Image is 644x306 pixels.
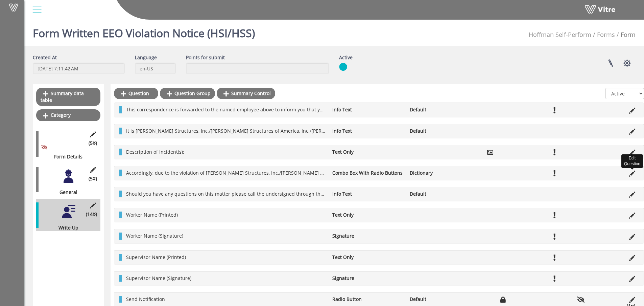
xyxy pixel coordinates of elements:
img: yes [339,63,347,71]
div: General [36,189,95,196]
span: Worker Name (Printed) [126,212,178,218]
div: Edit Question [621,154,643,168]
label: Language [135,54,157,61]
span: Worker Name (Signature) [126,233,183,239]
span: (5 ) [89,140,97,147]
h1: Form Written EEO Violation Notice (HSI/HSS) [33,17,255,46]
li: Form [615,30,636,39]
span: 210 [529,30,591,39]
li: Text Only [329,212,406,218]
li: Default [406,296,484,303]
span: Description of Incident(s): [126,149,184,155]
li: Info Text [329,128,406,134]
span: (14 ) [86,211,97,218]
label: Created At [33,54,57,61]
label: Points for submit [186,54,225,61]
div: Form Details [36,153,95,160]
div: Write Up [36,224,95,231]
li: Signature [329,233,406,239]
span: Supervisor Name (Signature) [126,275,191,281]
span: Supervisor Name (Printed) [126,254,186,260]
li: Text Only [329,254,406,261]
li: Info Text [329,106,406,113]
label: Active [339,54,353,61]
a: Category [36,109,100,121]
span: Accordingly, due to the violation of [PERSON_NAME] Structures, Inc./[PERSON_NAME] Structures of A... [126,170,616,176]
li: Default [406,191,484,197]
a: Question Group [160,88,215,99]
span: Send Notification [126,296,165,302]
li: Info Text [329,191,406,197]
li: Dictionary [406,170,484,176]
a: Summary data table [36,88,100,106]
a: Summary Control [217,88,275,99]
li: Signature [329,275,406,282]
li: Text Only [329,149,406,155]
a: Forms [597,30,615,39]
a: Question [114,88,158,99]
li: Radio Button [329,296,406,303]
li: Combo Box With Radio Buttons [329,170,406,176]
span: (5 ) [89,175,97,182]
li: Default [406,128,484,134]
li: Default [406,106,484,113]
